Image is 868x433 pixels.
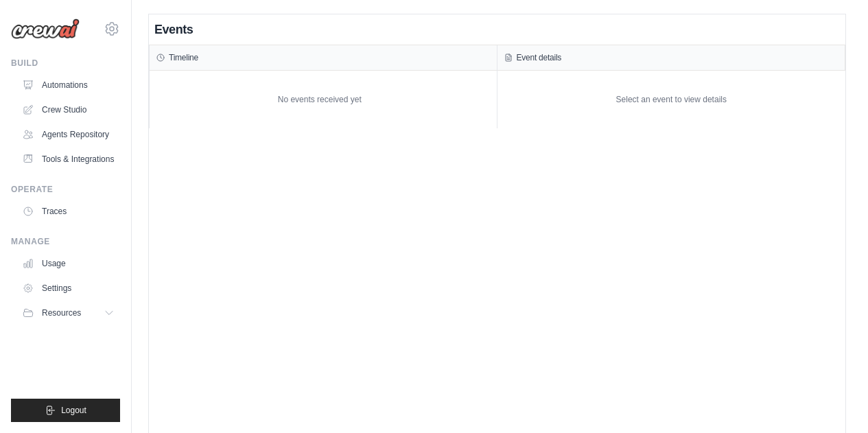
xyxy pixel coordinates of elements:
a: Automations [16,74,120,96]
div: Select an event to view details [616,94,727,105]
a: Crew Studio [16,99,120,121]
img: Logo [11,19,80,39]
a: Traces [16,200,120,222]
a: Settings [16,277,120,299]
a: Tools & Integrations [16,148,120,170]
h2: Events [154,20,193,39]
a: Agents Repository [16,124,120,145]
div: Manage [11,236,120,247]
a: Usage [16,253,120,274]
span: Resources [42,307,81,318]
h3: Timeline [169,52,198,63]
span: Logout [61,405,86,416]
div: No events received yet [150,78,490,121]
button: Resources [16,302,120,324]
div: Operate [11,184,120,195]
div: Build [11,58,120,69]
h3: Event details [517,52,562,63]
button: Logout [11,399,120,422]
